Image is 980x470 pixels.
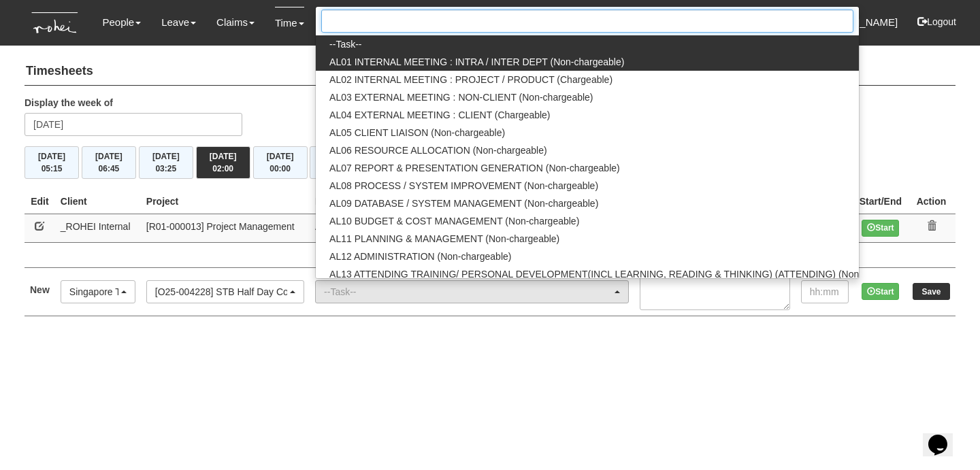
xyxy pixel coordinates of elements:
span: AL08 PROCESS / SYSTEM IMPROVEMENT (Non-chargeable) [329,179,598,192]
span: AL09 DATABASE / SYSTEM MANAGEMENT (Non-chargeable) [329,197,598,210]
td: AL01 INTERNAL MEETING : INTRA / INTER DEPT (Non-chargeable) [310,214,634,242]
a: Time [275,7,304,39]
a: People [102,7,141,38]
span: AL05 CLIENT LIAISON (Non-chargeable) [329,126,505,139]
button: [DATE]00:00 [253,146,308,179]
th: Client [55,189,141,214]
button: Start [862,283,899,300]
button: --Task-- [315,280,629,303]
span: AL01 INTERNAL MEETING : INTRA / INTER DEPT (Non-chargeable) [329,55,624,69]
th: Project [141,189,310,214]
button: [DATE]05:15 [24,146,79,179]
div: --Task-- [324,285,612,299]
a: Leave [161,7,196,38]
span: AL06 RESOURCE ALLOCATION (Non-chargeable) [329,144,547,157]
span: --Task-- [329,37,361,51]
td: [R01-000013] Project Management [141,214,310,242]
th: Project Task [310,189,634,214]
span: 02:00 [212,164,233,173]
label: New [30,283,50,297]
span: AL04 EXTERNAL MEETING : CLIENT (Chargeable) [329,108,550,122]
button: Logout [908,5,966,38]
button: Singapore Tourism Board (STB) [61,280,135,303]
span: AL12 ADMINISTRATION (Non-chargeable) [329,250,511,263]
span: AL11 PLANNING & MANAGEMENT (Non-chargeable) [329,232,559,246]
input: hh:mm [801,280,849,303]
h4: Timesheets [24,58,955,86]
input: Search [321,10,853,33]
button: [O25-004228] STB Half Day Collaboration through Communication 2025 [146,280,304,303]
button: Start [862,220,899,237]
span: AL03 EXTERNAL MEETING : NON-CLIENT (Non-chargeable) [329,90,593,104]
span: 03:25 [155,164,176,173]
a: Claims [216,7,255,38]
button: [DATE]00:00 [310,146,364,179]
th: Start/End [854,189,907,214]
button: [DATE]06:45 [82,146,136,179]
button: [DATE]03:25 [139,146,193,179]
span: 00:00 [269,164,291,173]
label: Display the week of [24,96,113,110]
div: Timesheet Week Summary [24,146,955,179]
button: [DATE]02:00 [196,146,250,179]
span: 05:15 [42,164,63,173]
span: AL02 INTERNAL MEETING : PROJECT / PRODUCT (Chargeable) [329,73,612,86]
td: _ROHEI Internal [55,214,141,242]
span: 06:45 [99,164,120,173]
div: Singapore Tourism Board (STB) [69,285,118,299]
th: Edit [24,189,55,214]
span: AL07 REPORT & PRESENTATION GENERATION (Non-chargeable) [329,161,620,175]
div: [O25-004228] STB Half Day Collaboration through Communication 2025 [155,285,287,299]
iframe: chat widget [923,416,966,456]
th: Action [907,189,955,214]
span: AL10 BUDGET & COST MANAGEMENT (Non-chargeable) [329,214,579,228]
span: AL13 ATTENDING TRAINING/ PERSONAL DEVELOPMENT(INCL LEARNING, READING & THINKING) (ATTENDING) (Non... [329,267,913,281]
input: Save [913,283,950,300]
